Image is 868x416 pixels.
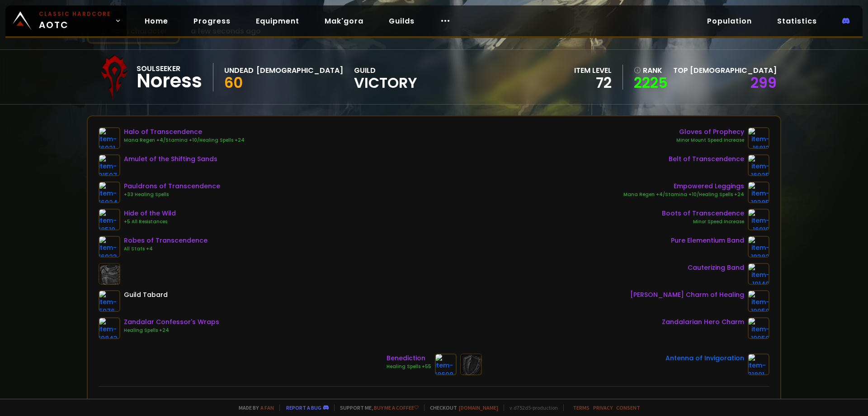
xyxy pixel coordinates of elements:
div: Healing Spells +55 [387,363,431,370]
div: Empowered Leggings [623,182,744,191]
a: [DOMAIN_NAME] [459,404,498,411]
a: Report a bug [286,404,321,411]
div: Cauterizing Band [688,263,744,273]
div: Hide of the Wild [124,209,176,218]
a: Classic HardcoreAOTC [5,5,127,36]
img: item-18608 [435,354,457,375]
div: +33 Healing Spells [124,191,220,198]
span: v. d752d5 - production [504,404,558,411]
div: Guild Tabard [124,290,168,300]
div: Minor Mount Speed Increase [676,137,744,144]
div: Amulet of the Shifting Sands [124,154,217,164]
a: Statistics [770,12,824,30]
a: Mak'gora [317,12,371,30]
div: Zandalar Confessor's Wraps [124,317,219,327]
div: Belt of Transcendence [669,154,744,164]
div: Benediction [387,354,431,363]
img: item-21507 [99,154,120,176]
div: 4317 [239,397,255,409]
div: Halo of Transcendence [124,127,245,137]
div: 310 [412,397,423,409]
img: item-19950 [748,317,769,339]
div: 781 [747,397,759,409]
span: Victory [354,76,417,90]
div: +5 All Resistances [124,218,176,225]
img: item-16923 [99,236,120,258]
img: item-16919 [748,209,769,230]
img: item-19843 [99,317,120,339]
img: item-19958 [748,290,769,312]
img: item-19385 [748,182,769,203]
div: guild [354,65,417,90]
div: Mana Regen +4/Stamina +10/Healing Spells +24 [623,191,744,198]
div: [DEMOGRAPHIC_DATA] [256,65,343,76]
span: 60 [224,72,243,93]
span: [DEMOGRAPHIC_DATA] [690,65,777,76]
div: Healing Spells +24 [124,327,219,334]
div: Top [673,65,777,76]
div: Pauldrons of Transcendence [124,182,220,191]
div: rank [634,65,668,76]
a: Buy me a coffee [374,404,419,411]
span: Made by [233,404,274,411]
a: Progress [186,12,238,30]
a: Population [700,12,759,30]
div: All Stats +4 [124,245,208,253]
img: item-18510 [99,209,120,230]
div: Zandalarian Hero Charm [662,317,744,327]
div: 72 [574,76,612,90]
div: Soulseeker [137,63,202,74]
div: Noress [137,74,202,88]
img: item-19382 [748,236,769,258]
small: Classic Hardcore [39,10,111,18]
div: item level [574,65,612,76]
span: AOTC [39,10,111,32]
div: Undead [224,65,254,76]
span: Checkout [424,404,498,411]
div: Health [109,397,133,409]
div: Attack Power [445,397,494,409]
img: item-16925 [748,154,769,176]
a: Terms [573,404,590,411]
img: item-16812 [748,127,769,149]
a: Equipment [249,12,307,30]
img: item-19140 [748,263,769,285]
div: Minor Speed Increase [662,218,744,225]
a: Home [137,12,175,30]
div: Antenna of Invigoration [665,354,744,363]
div: Gloves of Prophecy [676,127,744,137]
img: item-21801 [748,354,769,375]
a: 2225 [634,76,668,90]
div: 28 [582,397,591,409]
div: Boots of Transcendence [662,209,744,218]
div: Pure Elementium Band [671,236,744,245]
a: Privacy [593,404,613,411]
a: Guilds [382,12,422,30]
div: Stamina [277,397,308,409]
a: Consent [616,404,640,411]
img: item-5976 [99,290,120,312]
div: [PERSON_NAME] Charm of Healing [630,290,744,300]
img: item-16924 [99,182,120,203]
a: 299 [750,72,777,93]
span: Support me, [334,404,419,411]
img: item-16921 [99,127,120,149]
div: Mana Regen +4/Stamina +10/Healing Spells +24 [124,137,245,144]
a: a fan [260,404,274,411]
div: Armor [613,397,635,409]
div: Robes of Transcendence [124,236,208,245]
